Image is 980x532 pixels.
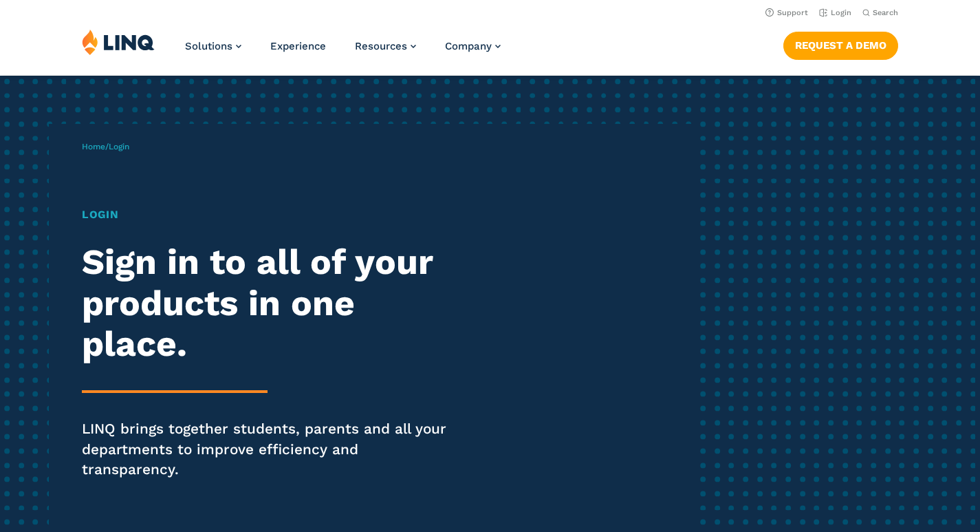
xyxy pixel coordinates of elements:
a: Home [82,142,105,151]
button: Open Search Bar [862,8,898,18]
a: Solutions [185,40,241,52]
a: Resources [355,40,416,52]
span: Solutions [185,40,232,52]
a: Experience [270,40,326,52]
a: Login [819,8,851,17]
a: Support [765,8,808,17]
p: LINQ brings together students, parents and all your departments to improve efficiency and transpa... [82,419,459,480]
span: / [82,142,129,151]
span: Resources [355,40,407,52]
span: Login [109,142,129,151]
nav: Button Navigation [783,29,898,59]
h1: Login [82,206,459,223]
h2: Sign in to all of your products in one place. [82,242,459,363]
a: Company [445,40,501,52]
a: Request a Demo [783,32,898,59]
img: LINQ | K‑12 Software [82,29,155,55]
nav: Primary Navigation [185,29,501,74]
span: Company [445,40,492,52]
span: Search [873,8,898,17]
